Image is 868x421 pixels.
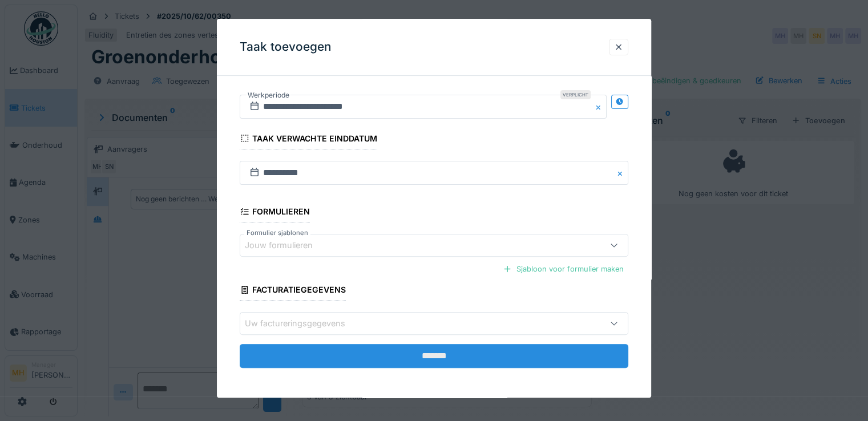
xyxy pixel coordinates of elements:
[245,239,329,252] div: Jouw formulieren
[244,228,310,238] label: Formulier sjablonen
[247,89,290,102] label: Werkperiode
[240,130,377,149] div: Taak verwachte einddatum
[240,281,346,301] div: Facturatiegegevens
[560,90,591,99] div: Verplicht
[245,318,361,330] div: Uw factureringsgegevens
[240,40,332,54] h3: Taak toevoegen
[616,161,628,185] button: Close
[240,203,310,222] div: Formulieren
[498,261,628,277] div: Sjabloon voor formulier maken
[594,95,607,119] button: Close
